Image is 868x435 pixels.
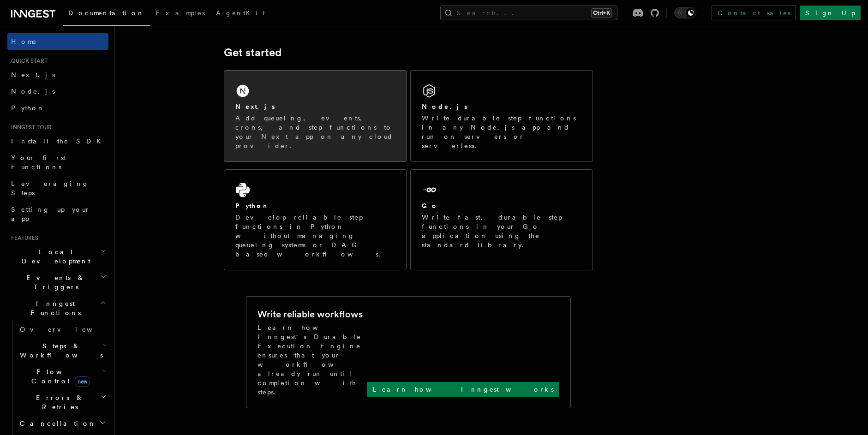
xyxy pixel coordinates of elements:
button: Steps & Workflows [16,338,108,363]
kbd: Ctrl+K [591,8,612,18]
span: Flow Control [16,367,102,386]
span: Overview [20,326,115,333]
a: Install the SDK [7,133,108,149]
a: GoWrite fast, durable step functions in your Go application using the standard library. [410,169,593,270]
button: Cancellation [16,415,108,432]
button: Errors & Retries [16,389,108,415]
span: Home [11,37,37,46]
h2: Go [422,201,438,210]
p: Learn how Inngest's Durable Execution Engine ensures that your workflow already run until complet... [257,323,367,397]
button: Search...Ctrl+K [440,6,617,20]
a: Leveraging Steps [7,175,108,201]
span: Examples [156,9,205,17]
a: Documentation [63,3,150,26]
span: new [75,376,90,387]
span: Quick start [7,57,48,65]
a: Learn how Inngest works [367,382,559,397]
span: Your first Functions [11,154,66,171]
span: Features [7,234,38,242]
span: Events & Triggers [7,273,101,292]
h2: Next.js [235,102,275,111]
a: Node.js [7,83,108,100]
a: Next.jsAdd queueing, events, crons, and step functions to your Next app on any cloud provider. [224,70,407,162]
button: Events & Triggers [7,269,108,295]
span: Errors & Retries [16,393,100,411]
a: Contact sales [712,6,796,20]
span: Inngest tour [7,124,52,131]
button: Flow Controlnew [16,363,108,389]
h2: Python [235,201,269,210]
button: Local Development [7,244,108,269]
span: Next.js [11,71,55,78]
span: Node.js [11,88,55,95]
p: Develop reliable step functions in Python without managing queueing systems or DAG based workflows. [235,213,395,259]
p: Add queueing, events, crons, and step functions to your Next app on any cloud provider. [235,113,395,150]
a: Node.jsWrite durable step functions in any Node.js app and run on servers or serverless. [410,70,593,162]
h2: Write reliable workflows [257,308,363,321]
span: Local Development [7,247,101,266]
a: Sign Up [800,6,861,20]
span: Inngest Functions [7,299,100,317]
a: Overview [16,321,108,338]
a: Next.js [7,66,108,83]
a: Python [7,100,108,116]
span: Setting up your app [11,206,90,222]
button: Toggle dark mode [674,7,696,18]
p: Write fast, durable step functions in your Go application using the standard library. [422,213,581,250]
span: Cancellation [16,419,96,428]
span: Python [11,104,45,112]
span: Install the SDK [11,137,107,145]
a: Home [7,33,108,50]
a: Setting up your app [7,201,108,227]
a: Your first Functions [7,149,108,175]
span: Steps & Workflows [16,341,103,360]
a: AgentKit [210,3,270,25]
p: Write durable step functions in any Node.js app and run on servers or serverless. [422,113,581,150]
span: Documentation [68,9,144,17]
a: PythonDevelop reliable step functions in Python without managing queueing systems or DAG based wo... [224,169,407,270]
a: Examples [150,3,210,25]
button: Inngest Functions [7,295,108,321]
span: AgentKit [216,9,265,17]
span: Leveraging Steps [11,180,89,197]
p: Learn how Inngest works [372,385,554,394]
a: Get started [224,46,281,59]
h2: Node.js [422,102,467,111]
